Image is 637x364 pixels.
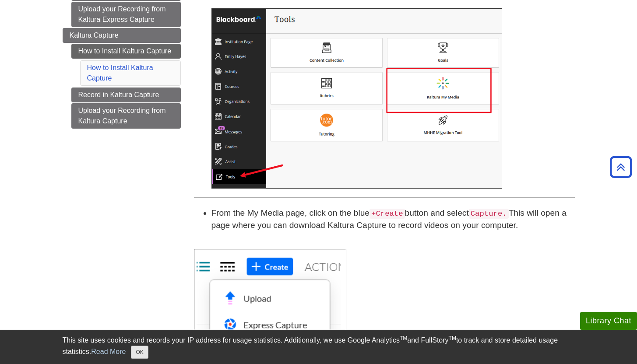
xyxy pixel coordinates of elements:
[91,348,126,355] a: Read More
[580,312,637,330] button: Library Chat
[70,31,119,39] span: Kaltura Capture
[370,209,405,219] code: +Create
[131,346,148,359] button: Close
[71,87,181,102] a: Record in Kaltura Capture
[71,44,181,59] a: How to Install Kaltura Capture
[71,2,181,27] a: Upload your Recording from Kaltura Express Capture
[87,64,153,82] a: How to Install Kaltura Capture
[400,335,407,341] sup: TM
[71,103,181,129] a: Upload your Recording from Kaltura Capture
[607,161,635,173] a: Back to Top
[469,209,509,219] code: Capture.
[449,335,456,341] sup: TM
[63,335,575,359] div: This site uses cookies and records your IP address for usage statistics. Additionally, we use Goo...
[211,8,502,189] img: blackboard tools
[63,28,181,43] a: Kaltura Capture
[211,207,575,232] li: From the My Media page, click on the blue button and select This will open a page where you can d...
